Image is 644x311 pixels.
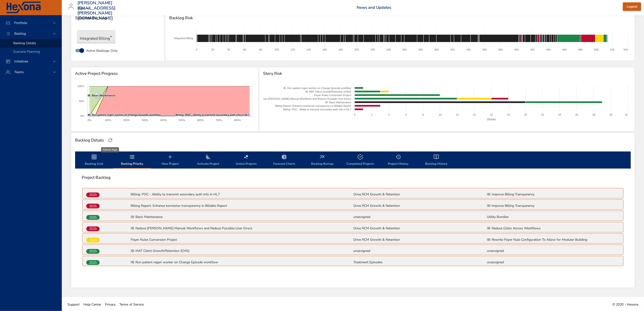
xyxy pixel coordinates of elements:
span: New Project [154,154,186,167]
text: 16 [490,113,493,116]
span: Forecast Charts [268,154,300,167]
text: 0% [88,119,91,122]
a: Support [66,299,82,310]
div: 2025 [86,249,100,254]
span: Support [67,302,80,307]
div: 2025 [86,260,100,265]
text: 28 [592,113,595,116]
text: IB: Run patient regen worker on Change Episode workflow [284,87,351,90]
text: 440 [546,48,550,51]
p: Drive RCM Growth & Retention [353,237,486,242]
text: 14 [473,113,476,116]
p: IB: Run patient regen worker on Change Episode workflow [131,260,352,265]
text: 300 [434,48,438,51]
p: unassigned [353,215,486,219]
p: Billing: POC - Ability to transmit secondary auth info in HL7 [131,192,352,197]
span: 2025 [86,192,100,197]
text: IB: Reduce [PERSON_NAME] Manual Workflows and Reduce Possible User Errors [255,97,351,100]
span: Activate Project [192,154,224,167]
text: 380 [498,48,502,51]
text: 120 [290,48,295,51]
text: 22 [541,113,544,116]
text: 40 [227,48,230,51]
span: Story Risk [263,71,631,76]
text: 100% [77,85,84,88]
p: IB: Basic Maintenance [131,215,352,219]
p: Billing Report: Enhance konnector transparency in Billable Report [131,203,352,208]
div: 2025 [86,215,100,220]
p: unassigned [353,249,486,253]
p: IB: Rewrite Payer Rule Configuration To Allow for Moduler Building [487,237,620,242]
text: 160 [322,48,327,51]
text: 400 [514,48,519,51]
text: Payer Rules Conversion Project [314,94,351,97]
text: 300% [142,119,148,122]
text: 800% [234,119,241,122]
p: Utility Bundles [487,215,620,219]
p: unassigned [487,260,620,265]
text: 460 [562,48,566,51]
text: 20 [211,48,214,51]
p: IB: Reduce Clicks Across Workflows [487,226,620,231]
text: 32 [625,113,628,116]
div: 2025 [86,193,100,197]
text: 240 [386,48,391,51]
span: Initiatives [10,59,32,64]
text: 8 [423,113,424,116]
div: Integrated Billing [77,30,115,43]
text: 480 [578,48,582,51]
img: Hexona [6,2,41,14]
button: Logout [623,2,641,11]
span: 2025 [86,260,100,265]
text: IB: Run patient regen worker on Change Episode workflow [88,113,161,116]
text: 280 [418,48,423,51]
text: 12 [456,113,459,116]
p: Treatment Episodes [353,260,486,265]
span: Teams [10,70,28,74]
text: 100% [105,119,111,122]
p: Payer Rules Conversion Project [131,237,352,242]
text: 200 [354,48,359,51]
p: IB: MAT Client Growth/Retention (CMS) [131,249,352,253]
p: IB: Improve Billing Transparency [487,192,620,197]
text: IB: MAT Client Growth/Retention (CMS) [305,90,351,93]
text: 100 [274,48,279,51]
span: Scenario Planning [13,49,40,54]
span: 2025 [86,226,100,231]
div: 2025 [86,238,100,242]
span: Active Project Progress [75,71,255,76]
span: 2025 [86,204,100,209]
text: 520 [610,48,614,51]
a: Terms of Service [117,299,146,310]
p: IB: Reduce [PERSON_NAME] Manual Workflows and Reduce Possible User Errors [131,226,352,231]
span: Terms of Service [119,302,144,307]
h3: [PERSON_NAME][EMAIL_ADDRESS][PERSON_NAME][DOMAIN_NAME] [77,0,116,21]
text: Billing Report: Enhance konnector transparency in Billable Report [275,104,351,107]
text: 2 [371,113,373,116]
text: 4 [388,113,390,116]
text: 20 [524,113,527,116]
span: Completed Projects [344,154,376,167]
p: Drive RCM Growth & Retention [353,203,486,208]
div: Backlog Details [74,137,105,144]
span: Backlog Details [13,41,36,45]
text: 180 [338,48,343,51]
text: 24 [558,113,561,116]
span: Backlog [10,31,30,36]
text: 200% [123,119,130,122]
span: © 2020 - Hexona [612,302,638,307]
span: Help Center [83,302,101,307]
span: Privacy [105,302,115,307]
p: Drive RCM Growth & Retention [353,226,486,231]
text: 700% [216,119,222,122]
text: Billing: POC - Ability to transmit secondary auth info in HL7 [283,108,351,111]
a: Privacy [103,299,117,310]
text: Stories [487,118,496,121]
text: 340 [466,48,471,51]
text: 420 [530,48,534,51]
span: Project History [382,154,414,167]
span: Active Projects [230,154,262,167]
text: Billing: POC - Ability to transmit secondary auth info in HL7 [176,113,250,116]
text: 500 [594,48,598,51]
